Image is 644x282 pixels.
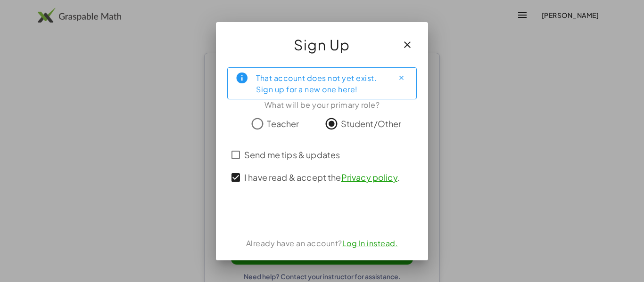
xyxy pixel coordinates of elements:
span: Teacher [267,117,299,130]
span: Send me tips & updates [244,148,340,161]
span: Sign Up [294,33,350,56]
span: Student/Other [341,117,402,130]
iframe: Sign in with Google Button [270,203,374,224]
a: Privacy policy [341,172,397,183]
a: Log In instead. [342,238,398,248]
button: Close [394,71,409,86]
div: Already have an account? [227,238,417,249]
div: That account does not yet exist. Sign up for a new one here! [256,72,386,95]
div: What will be your primary role? [227,99,417,111]
span: I have read & accept the . [244,171,400,184]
